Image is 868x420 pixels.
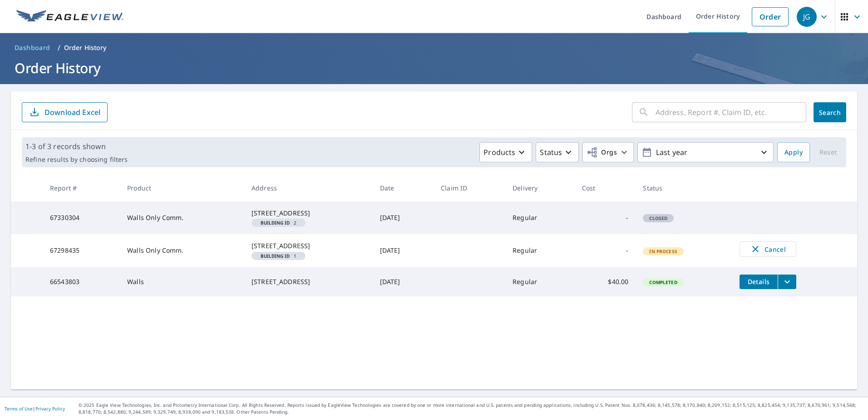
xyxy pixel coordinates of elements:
[373,175,434,201] th: Date
[652,145,759,160] p: Last year
[814,102,846,122] button: Search
[575,267,636,296] td: $40.00
[252,241,365,250] div: [STREET_ADDRESS]
[22,102,108,122] button: Download Excel
[43,175,120,201] th: Report #
[644,215,673,221] span: Closed
[120,267,244,296] td: Walls
[740,275,778,289] button: detailsBtn-66543803
[575,201,636,234] td: -
[582,142,634,162] button: Orgs
[5,405,33,412] a: Terms of Use
[505,267,575,296] td: Regular
[25,155,128,164] p: Refine results by choosing filters
[745,277,772,286] span: Details
[58,42,60,53] li: /
[11,40,54,55] a: Dashboard
[505,201,575,234] td: Regular
[244,175,373,201] th: Address
[777,142,810,162] button: Apply
[797,7,817,27] div: JG
[261,254,290,258] em: Building ID
[15,43,50,52] span: Dashboard
[656,100,806,125] input: Address, Report #, Claim ID, etc.
[43,201,120,234] td: 67330304
[255,254,302,258] span: 1
[64,43,107,52] p: Order History
[79,402,863,415] p: © 2025 Eagle View Technologies, Inc. and Pictometry International Corp. All Rights Reserved. Repo...
[505,234,575,267] td: Regular
[505,175,575,201] th: Delivery
[120,234,244,267] td: Walls Only Comm.
[120,201,244,234] td: Walls Only Comm.
[373,201,434,234] td: [DATE]
[43,267,120,296] td: 66543803
[479,142,532,162] button: Products
[784,147,803,158] span: Apply
[644,279,682,285] span: Completed
[536,142,579,162] button: Status
[373,234,434,267] td: [DATE]
[575,175,636,201] th: Cost
[25,141,128,152] p: 1-3 of 3 records shown
[261,220,290,225] em: Building ID
[752,7,789,26] a: Order
[373,267,434,296] td: [DATE]
[740,241,796,257] button: Cancel
[778,275,796,289] button: filesDropdownBtn-66543803
[44,107,100,117] p: Download Excel
[540,147,562,158] p: Status
[35,405,65,412] a: Privacy Policy
[43,234,120,267] td: 67298435
[434,175,505,201] th: Claim ID
[575,234,636,267] td: -
[255,220,302,225] span: 2
[637,142,774,162] button: Last year
[11,40,857,55] nav: breadcrumb
[636,175,732,201] th: Status
[16,10,123,24] img: EV Logo
[252,209,365,218] div: [STREET_ADDRESS]
[644,248,683,255] span: In Process
[587,147,617,158] span: Orgs
[821,108,839,117] span: Search
[749,244,787,255] span: Cancel
[483,147,515,158] p: Products
[252,277,365,286] div: [STREET_ADDRESS]
[5,406,65,411] p: |
[11,59,857,77] h1: Order History
[120,175,244,201] th: Product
